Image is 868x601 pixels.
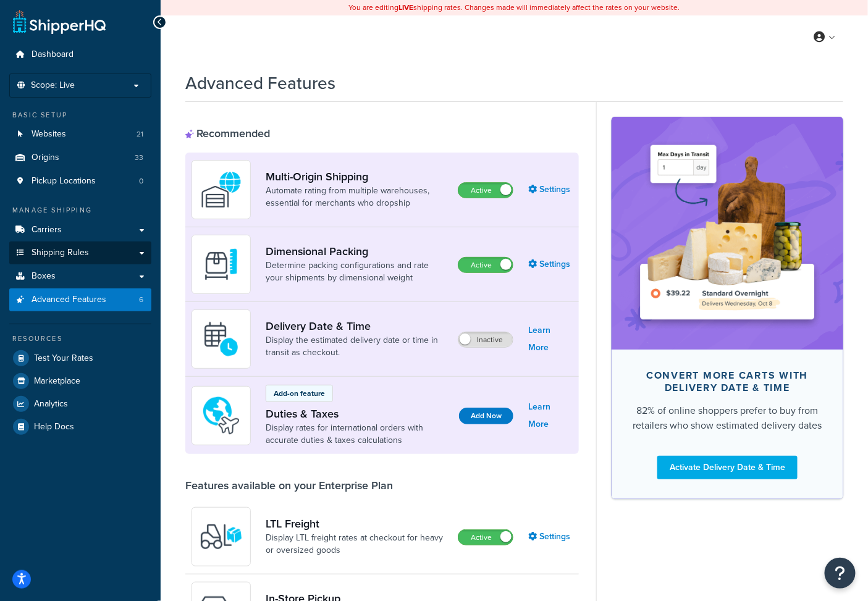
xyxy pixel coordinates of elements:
[458,258,513,272] label: Active
[274,388,325,399] p: Add-on feature
[9,123,151,146] li: Websites
[528,528,573,545] a: Settings
[266,170,448,183] a: Multi-Origin Shipping
[137,129,143,140] span: 21
[34,399,68,410] span: Analytics
[9,146,151,169] li: Origins
[266,532,448,557] a: Display LTL freight rates at checkout for heavy or oversized goods
[200,243,243,286] img: DTVBYsAAAAAASUVORK5CYII=
[9,205,151,216] div: Manage Shipping
[9,146,151,169] a: Origins33
[9,416,151,438] a: Help Docs
[32,248,89,258] span: Shipping Rules
[32,271,56,282] span: Boxes
[266,517,448,531] a: LTL Freight
[458,530,513,545] label: Active
[266,245,448,258] a: Dimensional Packing
[458,332,513,347] label: Inactive
[185,479,393,492] div: Features available on your Enterprise Plan
[200,317,243,361] img: gfkeb5ejjkALwAAAABJRU5ErkJggg==
[135,153,143,163] span: 33
[32,176,96,187] span: Pickup Locations
[32,225,62,235] span: Carriers
[266,259,448,284] a: Determine packing configurations and rate your shipments by dimensional weight
[9,219,151,242] a: Carriers
[32,295,106,305] span: Advanced Features
[825,558,856,589] button: Open Resource Center
[657,456,798,479] a: Activate Delivery Date & Time
[200,515,243,558] img: y79ZsPf0fXUFUhFXDzUgf+ktZg5F2+ohG75+v3d2s1D9TjoU8PiyCIluIjV41seZevKCRuEjTPPOKHJsQcmKCXGdfprl3L4q7...
[9,43,151,66] a: Dashboard
[9,123,151,146] a: Websites21
[459,408,513,424] button: Add Now
[631,369,824,394] div: Convert more carts with delivery date & time
[31,80,75,91] span: Scope: Live
[266,422,449,447] a: Display rates for international orders with accurate duties & taxes calculations
[266,319,448,333] a: Delivery Date & Time
[528,322,573,356] a: Learn More
[139,176,143,187] span: 0
[266,185,448,209] a: Automate rating from multiple warehouses, essential for merchants who dropship
[34,422,74,432] span: Help Docs
[528,181,573,198] a: Settings
[9,347,151,369] a: Test Your Rates
[458,183,513,198] label: Active
[200,168,243,211] img: WatD5o0RtDAAAAAElFTkSuQmCC
[266,334,448,359] a: Display the estimated delivery date or time in transit as checkout.
[200,394,243,437] img: icon-duo-feat-landed-cost-7136b061.png
[528,398,573,433] a: Learn More
[34,376,80,387] span: Marketplace
[9,393,151,415] a: Analytics
[631,403,824,433] div: 82% of online shoppers prefer to buy from retailers who show estimated delivery dates
[9,288,151,311] li: Advanced Features
[9,334,151,344] div: Resources
[185,127,270,140] div: Recommended
[9,170,151,193] li: Pickup Locations
[9,288,151,311] a: Advanced Features6
[32,153,59,163] span: Origins
[9,242,151,264] a: Shipping Rules
[185,71,335,95] h1: Advanced Features
[9,370,151,392] a: Marketplace
[32,129,66,140] span: Websites
[528,256,573,273] a: Settings
[9,265,151,288] a: Boxes
[399,2,414,13] b: LIVE
[630,135,825,330] img: feature-image-ddt-36eae7f7280da8017bfb280eaccd9c446f90b1fe08728e4019434db127062ab4.png
[34,353,93,364] span: Test Your Rates
[32,49,74,60] span: Dashboard
[139,295,143,305] span: 6
[266,407,449,421] a: Duties & Taxes
[9,170,151,193] a: Pickup Locations0
[9,110,151,120] div: Basic Setup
